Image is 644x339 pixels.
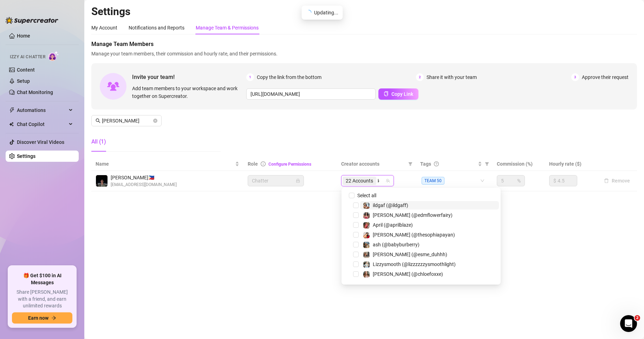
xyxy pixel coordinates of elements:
span: Select tree node [353,271,359,277]
div: All (1) [91,138,106,146]
span: 2 [416,73,424,81]
span: lock [296,179,300,183]
span: arrow-right [51,315,56,320]
span: ash (@babyburberry) [373,242,419,247]
h2: Settings [91,5,637,18]
span: filter [485,162,489,166]
span: 22 Accounts [346,177,373,185]
img: Sophia (@thesophiapayan) [363,232,370,238]
span: ildgaf (@ildgaff) [373,202,408,208]
span: Tags [420,160,431,168]
span: Automations [17,105,67,116]
button: Earn nowarrow-right [12,312,72,324]
span: Lizzysmooth (@lizzzzzzysmoothlight) [373,261,456,267]
span: Copy Link [391,91,413,97]
span: 🎁 Get $100 in AI Messages [12,272,72,286]
button: Copy Link [378,88,418,100]
a: Setup [17,78,30,84]
span: question-circle [434,161,439,166]
span: Copy the link from the bottom [257,73,321,81]
span: Invite your team! [132,73,246,81]
span: Select tree node [353,222,359,228]
span: April (@aprilblaze) [373,222,413,228]
th: Commission (%) [493,157,545,171]
span: filter [408,162,412,166]
a: Chat Monitoring [17,89,53,95]
input: Search members [102,117,152,125]
iframe: Intercom live chat [620,315,637,332]
span: thunderbolt [9,107,15,113]
span: [PERSON_NAME] (@thesophiapayan) [373,232,455,238]
button: Remove [601,177,633,185]
img: Chloe (@chloefoxxe) [363,271,370,278]
span: 3 [571,73,579,81]
img: AI Chatter [48,51,59,61]
span: info-circle [261,161,266,166]
a: Content [17,67,35,73]
span: 2 [635,315,640,321]
th: Hourly rate ($) [545,157,597,171]
span: Add team members to your workspace and work together on Supercreator. [132,85,243,100]
span: Manage your team members, their commission and hourly rate, and their permissions. [91,50,637,58]
span: Select tree node [353,202,359,208]
span: filter [407,159,414,169]
span: [PERSON_NAME] 🇵🇭 [111,174,177,181]
span: [PERSON_NAME] (@esme_duhhh) [373,252,447,257]
span: Share it with your team [427,73,477,81]
span: Role [248,161,258,167]
a: Configure Permissions [268,162,311,167]
button: close-circle [153,119,157,123]
span: Izzy AI Chatter [10,54,45,60]
span: Select tree node [353,212,359,218]
img: Esmeralda (@esme_duhhh) [363,252,370,258]
span: Name [96,160,234,168]
span: filter [483,159,490,169]
img: logo-BBDzfeDw.svg [6,17,58,24]
img: Chat Copilot [9,122,14,127]
span: Manage Team Members [91,40,637,48]
a: Settings [17,153,35,159]
img: ash (@babyburberry) [363,242,370,248]
span: TEAM 50 [422,177,444,185]
span: [EMAIL_ADDRESS][DOMAIN_NAME] [111,181,177,188]
span: Chat Copilot [17,119,67,130]
span: search [96,118,100,123]
img: April (@aprilblaze) [363,222,370,228]
span: loading [306,10,311,15]
th: Name [91,157,243,171]
span: [PERSON_NAME] (@edmflowerfairy) [373,212,453,218]
img: Carlos Miguel Aguilar [96,175,108,187]
span: Share [PERSON_NAME] with a friend, and earn unlimited rewards [12,289,72,310]
img: ildgaf (@ildgaff) [363,202,370,209]
img: Lizzysmooth (@lizzzzzzysmoothlight) [363,261,370,268]
span: Earn now [28,315,48,321]
span: Updating... [314,9,338,16]
span: Select tree node [353,252,359,257]
div: Manage Team & Permissions [196,24,259,32]
span: 1 [246,73,254,81]
span: team [386,179,390,183]
div: Notifications and Reports [129,24,184,32]
span: 22 Accounts [343,177,376,185]
span: Chatter [252,175,300,186]
span: Select tree node [353,232,359,238]
img: Aaliyah (@edmflowerfairy) [363,212,370,219]
span: Creator accounts [341,160,405,168]
a: Discover Viral Videos [17,139,64,145]
span: [PERSON_NAME] (@chloefoxxe) [373,271,443,277]
div: My Account [91,24,117,32]
span: copy [384,91,389,96]
a: Home [17,33,30,39]
span: Select tree node [353,242,359,247]
span: Approve their request [582,73,629,81]
span: Select tree node [353,261,359,267]
span: Select all [354,192,379,199]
